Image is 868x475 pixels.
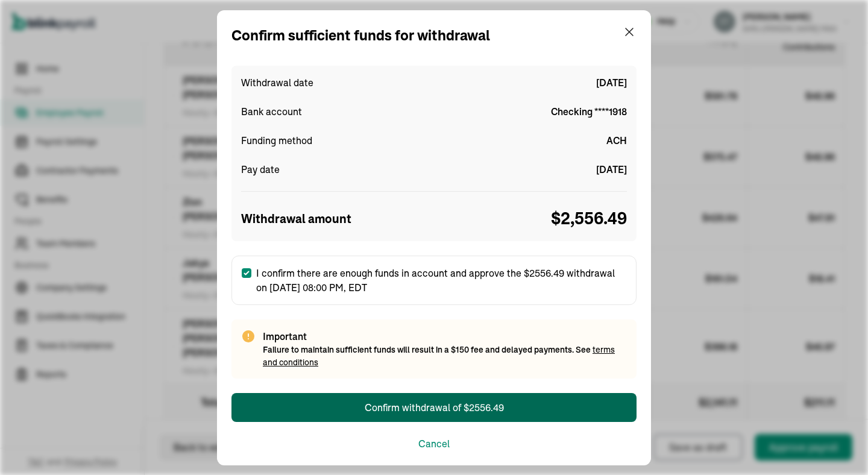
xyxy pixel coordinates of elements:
[418,436,450,451] button: Cancel
[231,256,637,305] label: I confirm there are enough funds in account and approve the $2556.49 withdrawal on [DATE] 08:00 P...
[596,162,627,177] span: [DATE]
[241,133,312,148] span: Funding method
[606,133,627,148] span: ACH
[231,25,490,46] div: Confirm sufficient funds for withdrawal
[263,344,615,368] span: Failure to maintain sufficient funds will result in a $150 fee and delayed payments. See
[596,75,627,90] span: [DATE]
[241,210,351,228] span: Withdrawal amount
[365,400,504,415] div: Confirm withdrawal of $2556.49
[263,329,627,344] span: Important
[242,268,251,278] input: I confirm there are enough funds in account and approve the $2556.49 withdrawal on [DATE] 08:00 P...
[231,393,637,422] button: Confirm withdrawal of $2556.49
[551,206,627,231] span: $ 2,556.49
[263,344,615,368] a: terms and conditions
[241,75,313,90] span: Withdrawal date
[241,162,280,177] span: Pay date
[241,104,302,119] span: Bank account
